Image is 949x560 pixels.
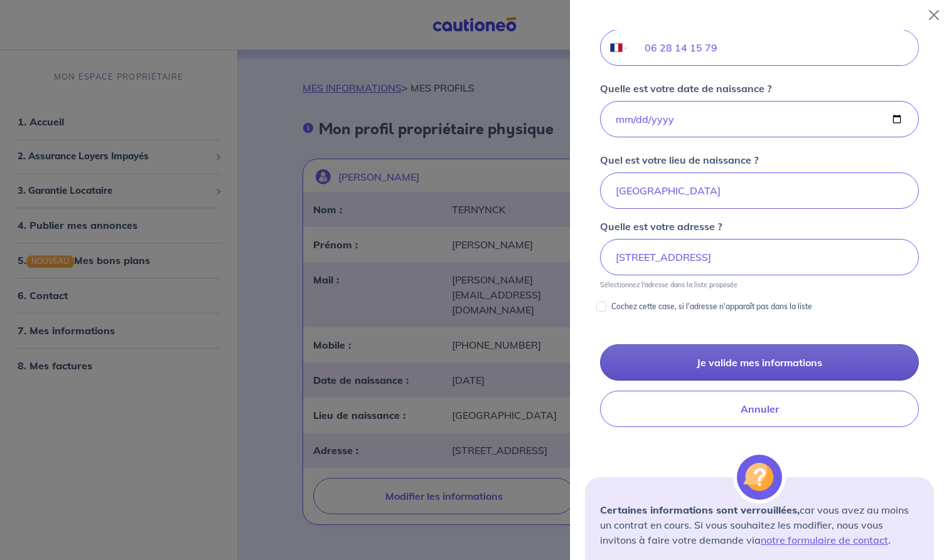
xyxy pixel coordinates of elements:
[600,101,919,137] input: 01/01/1980
[600,504,800,516] strong: Certaines informations sont verrouillées,
[611,299,812,314] p: Cochez cette case, si l'adresse n'apparaît pas dans la liste
[924,5,944,25] button: Close
[600,172,919,209] input: Paris
[600,280,737,289] p: Sélectionnez l'adresse dans la liste proposée
[630,30,918,65] input: 08 09 89 09 09
[600,152,758,167] p: Quel est votre lieu de naissance ?
[600,239,919,275] input: 11 rue de la liberté 75000 Paris
[737,455,782,500] img: illu_alert_question.svg
[600,502,919,547] p: car vous avez au moins un contrat en cours. Si vous souhaitez les modifier, nous vous invitons à ...
[600,391,919,427] button: Annuler
[600,219,722,234] p: Quelle est votre adresse ?
[600,344,919,381] button: Je valide mes informations
[600,81,771,96] p: Quelle est votre date de naissance ?
[761,534,888,546] a: notre formulaire de contact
